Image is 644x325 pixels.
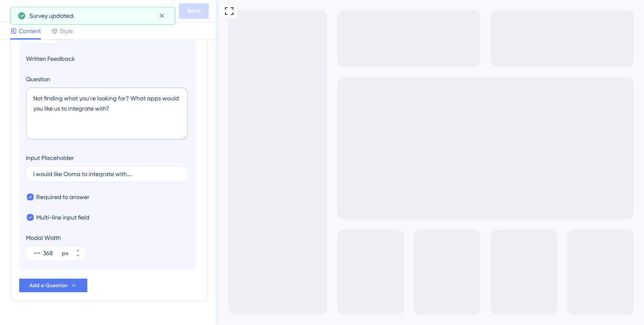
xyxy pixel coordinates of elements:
span: Survey updated. [29,11,75,21]
span: Add a Question [29,282,68,289]
button: Save [179,3,209,19]
div: Close survey [140,7,150,17]
div: px [62,248,69,258]
span: Content [19,26,41,36]
label: Question [26,74,190,84]
div: Not finding what you're looking for? What apps would you like us to integrate with? [10,22,150,43]
button: Submit survey [66,83,90,91]
span: Required to answer [36,192,89,202]
button: Add a Question [19,279,87,292]
button: px [70,246,86,253]
div: Integrations Request QA [27,5,157,17]
textarea: Not finding what you're looking for? What apps would you like us to integrate with? [26,88,188,140]
span: Save [187,6,201,16]
input: px [43,248,60,258]
input: Type a placeholder [33,171,181,177]
div: Modal Width [26,233,86,243]
span: Written Feedback [26,54,190,64]
button: px [70,253,86,260]
span: Multi-line input field [36,212,89,222]
span: Style [60,26,73,36]
div: Input Placeholder [26,153,74,163]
